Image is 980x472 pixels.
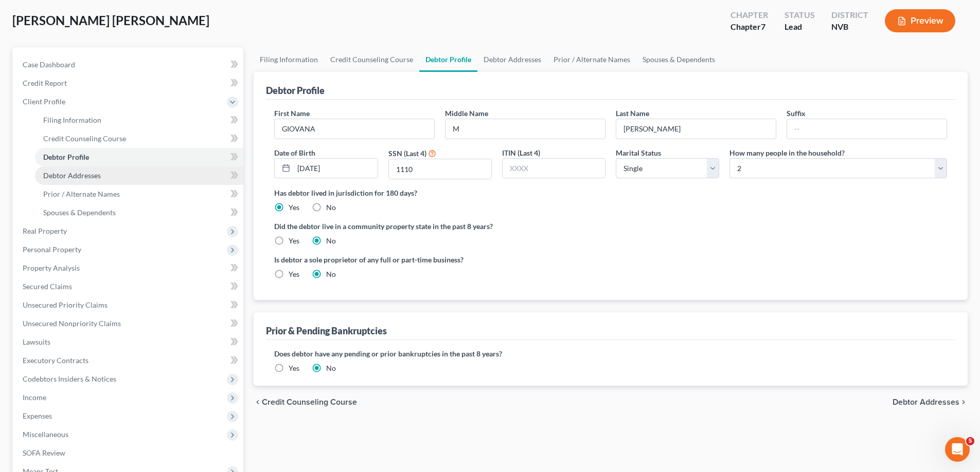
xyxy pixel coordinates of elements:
[945,437,970,462] iframe: Intercom live chat
[289,363,299,373] label: Yes
[831,9,868,21] div: District
[294,159,377,178] input: MM/DD/YYYY
[477,47,547,72] a: Debtor Addresses
[14,259,243,277] a: Property Analysis
[14,351,243,370] a: Executory Contracts
[23,79,67,87] span: Credit Report
[23,245,81,254] span: Personal Property
[23,356,88,365] span: Executory Contracts
[893,398,968,406] button: Debtor Addresses chevron_right
[35,129,243,148] a: Credit Counseling Course
[23,430,68,439] span: Miscellaneous
[14,296,243,314] a: Unsecured Priority Claims
[289,236,299,246] label: Yes
[23,393,46,402] span: Income
[14,444,243,462] a: SOFA Review
[326,236,336,246] label: No
[729,147,845,158] label: How many people in the household?
[23,374,116,383] span: Codebtors Insiders & Notices
[274,348,947,359] label: Does debtor have any pending or prior bankruptcies in the past 8 years?
[43,116,101,124] span: Filing Information
[23,319,121,328] span: Unsecured Nonpriority Claims
[326,202,336,213] label: No
[43,134,126,143] span: Credit Counseling Course
[445,108,488,119] label: Middle Name
[254,398,262,406] i: chevron_left
[262,398,357,406] span: Credit Counseling Course
[289,269,299,279] label: Yes
[966,437,974,445] span: 5
[785,21,815,33] div: Lead
[23,226,67,235] span: Real Property
[326,363,336,373] label: No
[14,314,243,333] a: Unsecured Nonpriority Claims
[547,47,636,72] a: Prior / Alternate Names
[23,337,50,346] span: Lawsuits
[274,108,310,119] label: First Name
[275,119,434,139] input: --
[616,119,776,139] input: --
[730,21,768,33] div: Chapter
[23,60,75,69] span: Case Dashboard
[787,119,947,139] input: --
[14,74,243,92] a: Credit Report
[636,47,721,72] a: Spouses & Dependents
[23,282,72,291] span: Secured Claims
[23,263,80,272] span: Property Analysis
[785,9,815,21] div: Status
[831,21,868,33] div: NVB
[35,111,243,129] a: Filing Information
[14,277,243,296] a: Secured Claims
[266,84,325,97] div: Debtor Profile
[14,55,243,74] a: Case Dashboard
[893,398,959,406] span: Debtor Addresses
[502,147,540,158] label: ITIN (Last 4)
[274,187,947,198] label: Has debtor lived in jurisdiction for 180 days?
[35,166,243,185] a: Debtor Addresses
[730,9,768,21] div: Chapter
[23,300,108,309] span: Unsecured Priority Claims
[274,221,947,232] label: Did the debtor live in a community property state in the past 8 years?
[35,185,243,203] a: Prior / Alternate Names
[388,148,426,159] label: SSN (Last 4)
[43,190,120,198] span: Prior / Alternate Names
[23,411,52,420] span: Expenses
[885,9,955,32] button: Preview
[266,325,387,337] div: Prior & Pending Bankruptcies
[324,47,419,72] a: Credit Counseling Course
[35,203,243,222] a: Spouses & Dependents
[43,171,101,180] span: Debtor Addresses
[35,148,243,166] a: Debtor Profile
[419,47,477,72] a: Debtor Profile
[23,97,65,106] span: Client Profile
[274,254,605,265] label: Is debtor a sole proprietor of any full or part-time business?
[503,159,605,178] input: XXXX
[43,208,116,217] span: Spouses & Dependents
[761,22,765,31] span: 7
[289,202,299,213] label: Yes
[787,108,806,119] label: Suffix
[616,108,649,119] label: Last Name
[12,13,209,28] span: [PERSON_NAME] [PERSON_NAME]
[959,398,968,406] i: chevron_right
[389,159,491,179] input: XXXX
[23,448,65,457] span: SOFA Review
[254,47,324,72] a: Filing Information
[254,398,357,406] button: chevron_left Credit Counseling Course
[43,153,89,161] span: Debtor Profile
[446,119,605,139] input: M.I
[14,333,243,351] a: Lawsuits
[326,269,336,279] label: No
[274,147,315,158] label: Date of Birth
[616,147,661,158] label: Marital Status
